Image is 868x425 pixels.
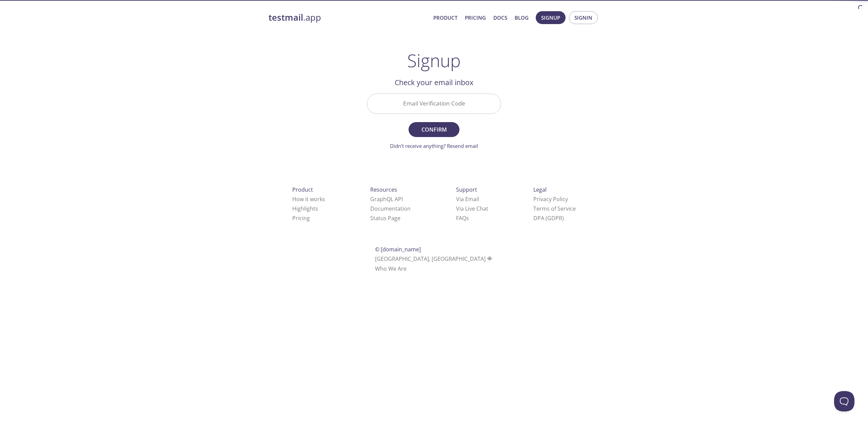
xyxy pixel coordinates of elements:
h2: Check your email inbox [367,77,501,88]
a: Product [433,13,457,22]
span: Resources [370,186,397,193]
span: © [DOMAIN_NAME] [375,246,421,253]
a: How it works [292,195,325,203]
button: Signup [536,11,566,24]
a: GraphQL API [370,195,403,203]
a: Privacy Policy [533,195,568,203]
a: Documentation [370,205,411,212]
span: [GEOGRAPHIC_DATA], [GEOGRAPHIC_DATA] [375,255,493,263]
span: s [466,214,469,222]
a: Docs [493,13,507,22]
button: Signin [569,11,598,24]
a: Terms of Service [533,205,576,212]
span: Product [292,186,313,193]
a: Via Live Chat [456,205,488,212]
a: DPA (GDPR) [533,214,564,222]
a: Blog [515,13,529,22]
a: FAQ [456,214,469,222]
h1: Signup [407,50,461,71]
a: Highlights [292,205,318,212]
a: Who We Are [375,265,407,272]
a: testmail.app [269,12,428,23]
a: Pricing [292,214,310,222]
a: Didn't receive anything? Resend email [390,142,478,149]
span: Signup [541,13,560,22]
a: Pricing [465,13,486,22]
a: Via Email [456,195,479,203]
span: Signin [574,13,592,22]
strong: testmail [269,12,303,23]
span: Legal [533,186,547,193]
button: Confirm [409,122,459,137]
span: Confirm [416,125,452,134]
span: Support [456,186,477,193]
iframe: Help Scout Beacon - Open [834,391,854,411]
a: Status Page [370,214,400,222]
